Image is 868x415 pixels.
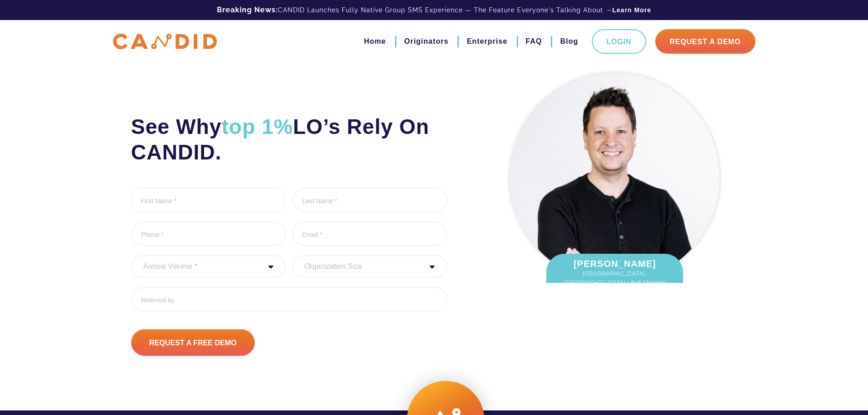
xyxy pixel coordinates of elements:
input: Phone * [131,221,286,246]
a: Request A Demo [655,29,755,54]
a: Login [592,29,646,54]
input: Email * [292,221,447,246]
input: Referred by [131,287,447,312]
div: [PERSON_NAME] [546,254,683,301]
span: [GEOGRAPHIC_DATA], [GEOGRAPHIC_DATA] | $1B lifetime fundings. [555,269,674,297]
a: Originators [404,34,448,49]
a: Home [364,34,386,49]
input: Last Name * [292,188,447,212]
b: Breaking News: [217,5,278,14]
span: top 1% [221,115,293,138]
a: FAQ [526,34,542,49]
img: CANDID APP [113,34,217,50]
a: Enterprise [467,34,507,49]
input: First Name * [131,188,286,212]
h2: See Why LO’s Rely On CANDID. [131,114,447,165]
input: Request A Free Demo [131,329,255,356]
a: Blog [560,34,578,49]
a: Learn More [612,5,651,15]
